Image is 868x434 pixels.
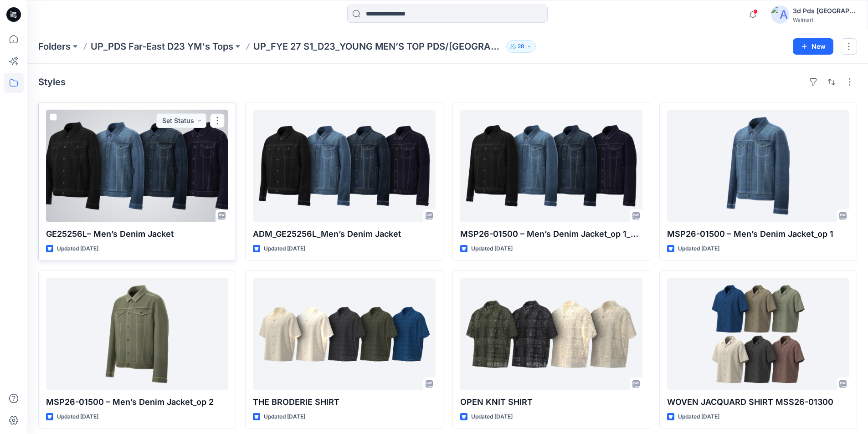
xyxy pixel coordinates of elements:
a: ADM_GE25256L_Men’s Denim Jacket [253,110,435,222]
p: Updated [DATE] [471,412,513,422]
button: New [793,38,833,55]
p: OPEN KNIT SHIRT [460,396,642,408]
a: WOVEN JACQUARD SHIRT MSS26-01300 [667,278,849,390]
p: ADM_GE25256L_Men’s Denim Jacket [253,228,435,240]
p: Updated [DATE] [264,244,305,254]
p: Updated [DATE] [471,244,513,254]
a: MSP26-01500 – Men’s Denim Jacket_op 2 [46,278,228,390]
div: 3d Pds [GEOGRAPHIC_DATA] [793,5,857,16]
a: UP_PDS Far-East D23 YM's Tops [91,40,233,53]
p: Updated [DATE] [57,244,98,254]
p: Updated [DATE] [57,412,98,422]
p: Updated [DATE] [678,412,719,422]
p: Updated [DATE] [264,412,305,422]
div: Walmart [793,16,857,23]
p: Updated [DATE] [678,244,719,254]
a: GE25256L– Men’s Denim Jacket [46,110,228,222]
a: MSP26-01500 – Men’s Denim Jacket_op 1_RECOLOR [460,110,642,222]
h4: Styles [38,77,66,87]
p: MSP26-01500 – Men’s Denim Jacket_op 1 [667,228,849,240]
p: THE BRODERIE SHIRT [253,396,435,408]
p: MSP26-01500 – Men’s Denim Jacket_op 1_RECOLOR [460,228,642,240]
a: Folders [38,40,71,53]
p: MSP26-01500 – Men’s Denim Jacket_op 2 [46,396,228,408]
button: 28 [506,40,536,53]
a: OPEN KNIT SHIRT [460,278,642,390]
img: avatar [771,5,789,24]
a: MSP26-01500 – Men’s Denim Jacket_op 1 [667,110,849,222]
p: UP_FYE 27 S1_D23_YOUNG MEN’S TOP PDS/[GEOGRAPHIC_DATA] [253,40,503,53]
a: THE BRODERIE SHIRT [253,278,435,390]
p: 28 [518,41,524,51]
p: WOVEN JACQUARD SHIRT MSS26-01300 [667,396,849,408]
p: GE25256L– Men’s Denim Jacket [46,228,228,240]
